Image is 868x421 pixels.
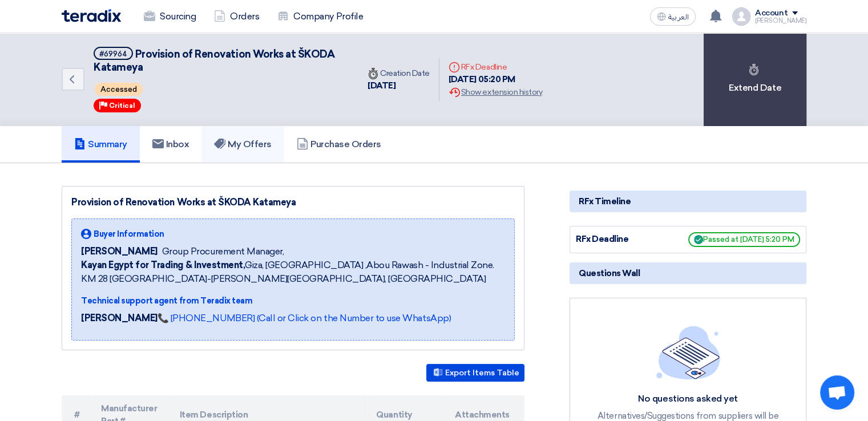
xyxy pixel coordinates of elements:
[755,9,788,18] div: Account
[140,126,202,163] a: Inbox
[214,139,272,150] h5: My Offers
[297,139,381,150] h5: Purchase Orders
[99,50,127,58] div: #69964
[449,73,542,86] div: [DATE] 05:20 PM
[109,102,135,110] span: Critical
[650,7,696,26] button: العربية
[656,326,720,379] img: empty_state_list.svg
[591,393,785,405] div: No questions asked yet
[368,67,430,79] div: Creation Date
[135,4,205,29] a: Sourcing
[81,258,505,286] span: Giza, [GEOGRAPHIC_DATA] ,Abou Rawash - Industrial Zone. KM 28 [GEOGRAPHIC_DATA]-[PERSON_NAME][GEO...
[94,228,164,240] span: Buyer Information
[62,126,140,163] a: Summary
[576,233,661,246] div: RFx Deadline
[368,79,430,92] div: [DATE]
[81,245,158,258] span: [PERSON_NAME]
[449,86,542,98] div: Show extension history
[688,232,800,247] span: Passed at [DATE] 5:20 PM
[579,267,640,280] span: Questions Wall
[205,4,268,29] a: Orders
[152,139,189,150] h5: Inbox
[201,126,284,163] a: My Offers
[94,48,334,74] span: Provision of Renovation Works at ŠKODA Katameya
[284,126,394,163] a: Purchase Orders
[74,139,127,150] h5: Summary
[162,245,284,258] span: Group Procurement Manager,
[81,313,158,323] strong: [PERSON_NAME]
[81,260,245,270] b: Kayan Egypt for Trading & Investment,
[94,47,345,75] h5: Provision of Renovation Works at ŠKODA Katameya
[95,83,143,96] span: Accessed
[668,13,689,21] span: العربية
[268,4,372,29] a: Company Profile
[62,9,121,22] img: Teradix logo
[81,295,505,307] div: Technical support agent from Teradix team
[755,18,806,24] div: [PERSON_NAME]
[570,191,806,212] div: RFx Timeline
[449,61,542,73] div: RFx Deadline
[820,375,854,410] a: Open chat
[71,196,515,209] div: Provision of Renovation Works at ŠKODA Katameya
[704,33,806,126] div: Extend Date
[426,364,524,382] button: Export Items Table
[158,313,451,323] a: 📞 [PHONE_NUMBER] (Call or Click on the Number to use WhatsApp)
[732,7,750,26] img: profile_test.png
